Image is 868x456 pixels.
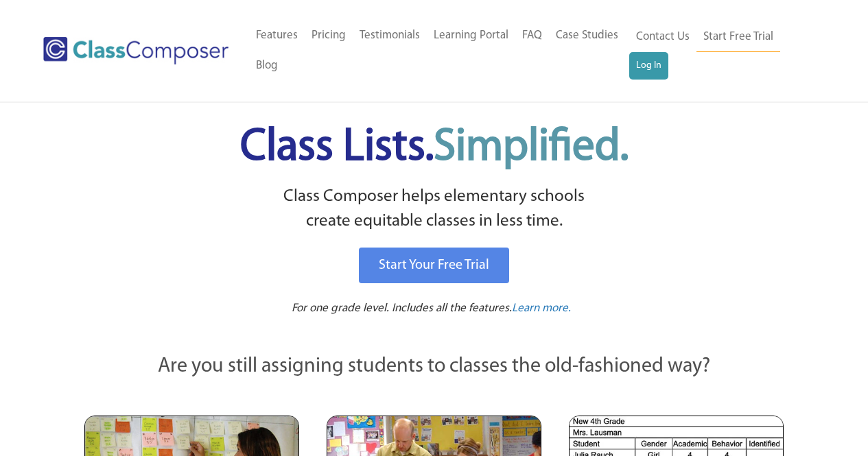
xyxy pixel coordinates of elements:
[84,352,784,382] p: Are you still assigning students to classes the old-fashioned way?
[353,21,427,51] a: Testimonials
[292,302,512,314] span: For one grade level. Includes all the features.
[43,37,228,64] img: Class Composer
[249,51,285,81] a: Blog
[427,21,515,51] a: Learning Portal
[379,259,489,272] span: Start Your Free Trial
[249,21,305,51] a: Features
[515,21,549,51] a: FAQ
[249,21,629,81] nav: Header Menu
[82,184,786,235] p: Class Composer helps elementary schools create equitable classes in less time.
[629,52,668,80] a: Log In
[512,302,571,314] span: Learn more.
[629,22,814,80] nav: Header Menu
[359,248,509,283] a: Start Your Free Trial
[629,22,696,52] a: Contact Us
[512,300,571,317] a: Learn more.
[549,21,625,51] a: Case Studies
[434,125,629,170] span: Simplified.
[240,125,629,170] span: Class Lists.
[305,21,353,51] a: Pricing
[696,22,780,53] a: Start Free Trial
